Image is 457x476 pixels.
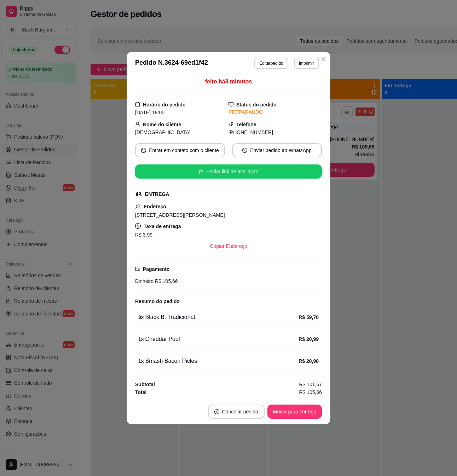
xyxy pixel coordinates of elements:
span: close-circle [214,409,219,414]
span: [DEMOGRAPHIC_DATA] [135,129,191,135]
strong: Pagamento [143,266,169,272]
strong: Endereço [144,204,166,209]
button: whats-appEntrar em contato com o cliente [135,143,225,157]
span: feito há 3 minutos [205,79,252,85]
strong: Status do pedido [236,102,277,108]
span: R$ 105,66 [154,278,178,284]
span: phone [228,122,233,127]
span: R$ 105,66 [299,388,322,396]
button: Mover para entrega [267,405,322,419]
button: Imprimir [294,58,319,69]
span: calendar [135,102,140,107]
button: starEnviar link de avaliação [135,164,322,179]
strong: 3 x [138,314,144,320]
span: credit-card [135,266,140,271]
strong: R$ 20,99 [299,336,319,342]
button: Close [318,53,329,65]
span: desktop [228,102,233,107]
strong: Resumo do pedido [135,298,180,304]
span: [DATE] 19:05 [135,110,164,115]
div: Black B. Tradicional [138,313,299,321]
h3: Pedido N. 3624-69ed1f42 [135,58,208,69]
div: PREPARANDO [228,109,322,116]
strong: Nome do cliente [143,122,181,127]
span: user [135,122,140,127]
strong: R$ 59,70 [299,314,319,320]
button: Editarpedido [254,58,288,69]
button: Copiar Endereço [204,239,253,253]
span: Dinheiro [135,278,154,284]
div: Smash Bacon Picles [138,357,299,365]
span: R$ 101,67 [299,381,322,388]
button: close-circleCancelar pedido [208,405,265,419]
span: dollar [135,223,141,229]
strong: Taxa de entrega [144,224,181,229]
strong: 1 x [138,358,144,364]
button: whats-appEnviar pedido ao WhatsApp [232,143,322,157]
strong: R$ 20,98 [299,358,319,364]
span: [PHONE_NUMBER] [228,129,273,135]
strong: Subtotal [135,382,155,387]
strong: Horário do pedido [143,102,186,108]
div: ENTREGA [145,191,169,198]
strong: 1 x [138,336,144,342]
span: star [198,169,203,174]
span: pushpin [135,203,141,209]
span: R$ 3,99 [135,232,152,238]
span: whats-app [141,148,146,153]
span: [STREET_ADDRESS][PERSON_NAME] [135,212,225,218]
strong: Total [135,389,146,395]
div: Cheddar Pool [138,335,299,343]
span: whats-app [242,148,247,153]
strong: Telefone [236,122,256,127]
